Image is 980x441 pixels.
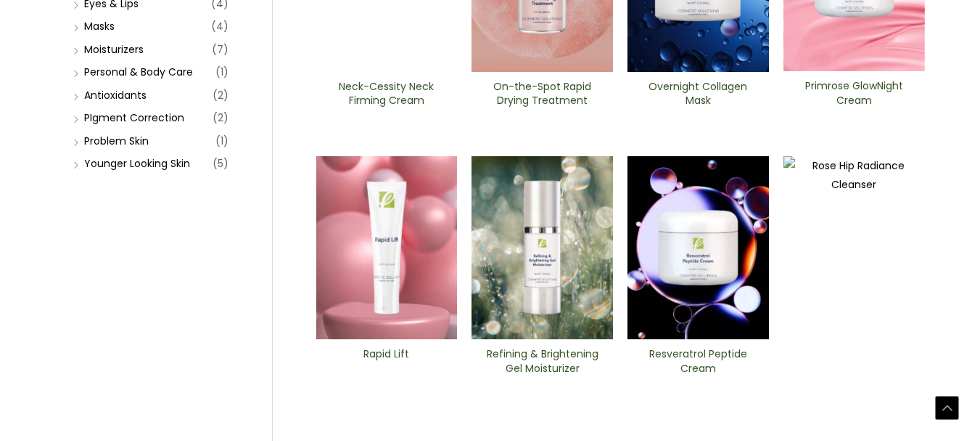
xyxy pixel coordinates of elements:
[484,80,601,113] a: On-the-Spot ​Rapid Drying Treatment
[213,85,228,105] span: (2)
[640,347,757,375] h2: Resveratrol Peptide Cream
[472,156,613,339] img: Refining and Brightening Gel Moisturizer
[484,80,601,108] h2: On-the-Spot ​Rapid Drying Treatment
[328,80,445,113] a: Neck-Cessity Neck Firming Cream
[328,80,445,108] h2: Neck-Cessity Neck Firming Cream
[212,39,228,60] span: (7)
[215,131,228,151] span: (1)
[796,79,913,107] h2: Primrose GlowNight Cream
[213,108,228,128] span: (2)
[328,347,445,380] a: Rapid Lift
[796,79,913,112] a: Primrose GlowNight Cream
[84,110,184,125] a: PIgment Correction
[84,65,193,79] a: Personal & Body Care
[213,153,228,174] span: (5)
[640,80,757,113] a: Overnight Collagen Mask
[316,156,458,339] img: Rapid Lift
[484,347,601,375] h2: Refining & Brightening Gel Moisturizer
[84,88,147,102] a: Antioxidants
[328,347,445,375] h2: Rapid Lift
[640,80,757,108] h2: Overnight Collagen Mask
[84,42,144,57] a: Moisturizers
[211,16,228,36] span: (4)
[215,62,228,82] span: (1)
[84,134,149,148] a: Problem Skin
[84,156,190,171] a: Younger Looking Skin
[84,19,115,33] a: Masks
[484,347,601,380] a: Refining & Brightening Gel Moisturizer
[640,347,757,380] a: Resveratrol Peptide Cream
[627,156,769,339] img: Resveratrol ​Peptide Cream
